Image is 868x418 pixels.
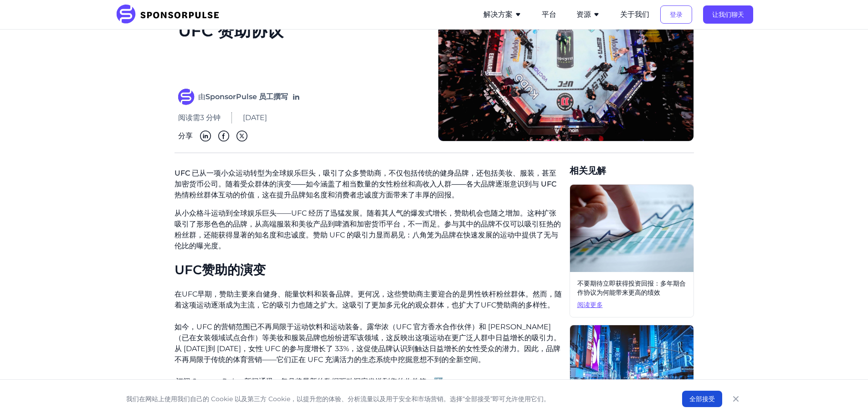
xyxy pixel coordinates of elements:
font: 分钟 [206,113,221,122]
font: 由 [198,92,205,101]
img: 叽叽喳喳 [236,131,247,141]
iframe: 聊天小工具 [822,374,868,418]
font: 分享 [178,131,193,140]
button: 全部接受 [682,391,722,407]
button: 让我们聊天 [703,5,753,24]
img: 赞助商脉搏 [115,5,226,25]
button: 关于我们 [620,9,649,20]
a: 登录 [660,10,692,19]
a: 平台 [542,10,556,19]
font: SponsorPulse 员工撰写 [205,92,288,101]
font: 我们在网站上使用我们自己的 Cookie 以及第三方 Cookie，以提升您的体验、分析流量以及用于安全和市场营销。选择“全部接受”即可允许使用它们。 [126,395,550,403]
img: Facebook [218,131,229,141]
div: 聊天小组件 [822,374,868,418]
button: 登录 [660,5,692,24]
font: 解决方案 [483,10,513,19]
font: 登录 [670,10,683,19]
img: 领英 [200,131,211,141]
button: 平台 [542,9,556,20]
font: 平台 [542,10,556,19]
font: 阅读更多 [577,301,603,309]
a: 在 LinkedIn 上关注 [292,92,301,101]
img: 赞助投资回报率图像 [570,185,693,272]
img: 照片由 Andreas Niendorf 拍摄，由 Unsplash 提供 [570,325,693,413]
font: 相关见解 [570,165,606,176]
font: 如今，UFC 的营销范围已不再局限于运动饮料和运动装备。露华浓（UFC 官方香水合作伙伴）和 [PERSON_NAME]（已在女装领域试点合作）等美妆和服装品牌也纷纷进军该领域，这反映出这项运动... [175,322,561,364]
font: 让我们聊天 [712,10,744,19]
font: 关于我们 [620,10,649,19]
font: 资源 [576,10,591,19]
font: UFC 已从一项小众运动转型为全球娱乐巨头，吸引了众多赞助商，不仅包括传统的健身品牌，还包括美妆、服装，甚至加密货币公司。随着受众群体的演变——如今涵盖了相当数量的女性粉丝和高收入人群——各大品... [175,169,556,199]
font: 在UFC早期，赞助主要来自健身、能量饮料和装备品牌。更何况，这些赞助商主要迎合的是男性铁杆粉丝群体。然而，随着这项运动逐渐成为主流，它的吸引力也随之扩大。这吸引了更加多元化的观众群体，也扩大了U... [175,290,562,309]
font: 不要期待立即获得投资回报：多年期合作协议为何能带来更高的绩效 [577,279,686,297]
font: 阅读需 [178,113,200,122]
font: 订阅 SponsorPulse 新闻通讯，每月将最新的数据驱动洞察发送到您的收件箱。⬇️ [175,377,442,386]
button: 关闭 [729,393,742,405]
font: [DATE] [243,113,267,122]
button: 资源 [576,9,600,20]
font: UFC赞助的演变 [175,262,266,277]
button: 解决方案 [483,9,522,20]
font: 全部接受 [689,395,715,403]
a: 不要期待立即获得投资回报：多年期合作协议为何能带来更高的绩效阅读更多 [570,184,694,317]
font: 3 [200,113,204,122]
a: 让我们聊天 [703,10,753,19]
img: SponsorPulse 员工 [178,89,195,105]
font: 从小众格斗运动到全球娱乐巨头——UFC 经历了迅猛发展。随着其人气的爆发式增长，赞助机会也随之增加。这种扩张吸引了形形色色的品牌，从高端服装和美妆产品到啤酒和加密货币平台，不一而足。参与其中的品... [175,209,561,250]
a: 关于我们 [620,10,649,19]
